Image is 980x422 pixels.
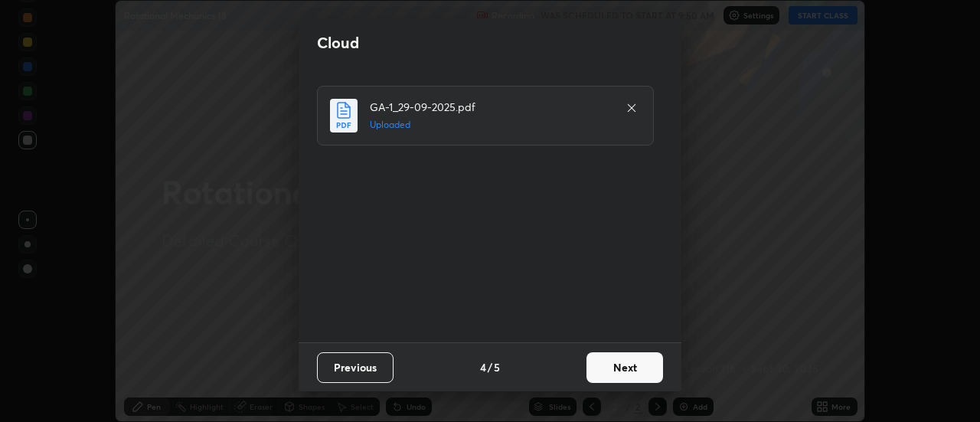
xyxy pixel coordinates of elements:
[480,359,486,375] h4: 4
[317,352,394,383] button: Previous
[370,99,610,115] h4: GA-1_29-09-2025.pdf
[317,33,359,53] h2: Cloud
[488,359,492,375] h4: /
[586,352,663,383] button: Next
[370,118,610,132] h5: Uploaded
[494,359,500,375] h4: 5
